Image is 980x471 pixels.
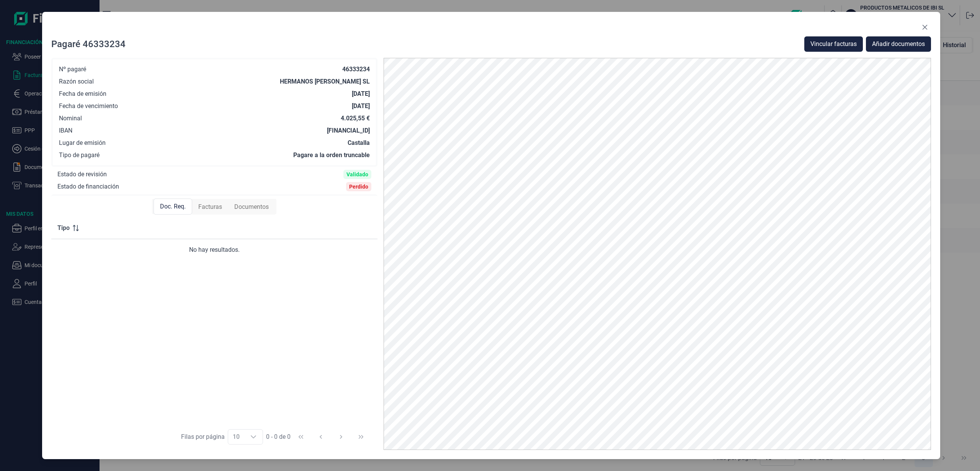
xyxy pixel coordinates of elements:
[234,202,269,212] span: Documentos
[312,428,330,446] button: Previous Page
[57,183,119,190] div: Estado de financiación
[228,199,275,215] div: Documentos
[332,428,350,446] button: Next Page
[198,202,222,212] span: Facturas
[154,199,192,215] div: Doc. Req.
[872,39,925,49] span: Añadir documentos
[327,127,370,135] div: [FINANCIAL_ID]
[266,434,291,440] span: 0 - 0 de 0
[804,36,863,52] button: Vincular facturas
[292,428,310,446] button: First Page
[59,127,72,135] div: IBAN
[348,139,370,147] div: Castalla
[59,102,118,110] div: Fecha de vencimiento
[57,245,371,254] div: No hay resultados.
[352,90,370,98] div: [DATE]
[57,223,70,233] span: Tipo
[57,171,107,178] div: Estado de revisión
[51,38,126,50] div: Pagaré 46333234
[349,184,368,190] div: Perdido
[866,36,931,52] button: Añadir documentos
[59,115,82,122] div: Nominal
[160,202,186,211] span: Doc. Req.
[59,139,106,147] div: Lugar de emisión
[810,39,857,49] span: Vincular facturas
[59,78,94,85] div: Razón social
[244,430,263,444] div: Choose
[352,102,370,110] div: [DATE]
[192,199,228,215] div: Facturas
[919,21,931,33] button: Close
[181,432,225,441] div: Filas por página
[59,66,86,73] div: Nº pagaré
[346,171,368,177] div: Validado
[352,428,370,446] button: Last Page
[384,58,931,450] img: PDF Viewer
[280,78,370,85] div: HERMANOS [PERSON_NAME] SL
[341,115,370,122] div: 4.025,55 €
[342,66,370,73] div: 46333234
[59,151,100,159] div: Tipo de pagaré
[59,90,106,98] div: Fecha de emisión
[293,151,370,159] div: Pagare a la orden truncable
